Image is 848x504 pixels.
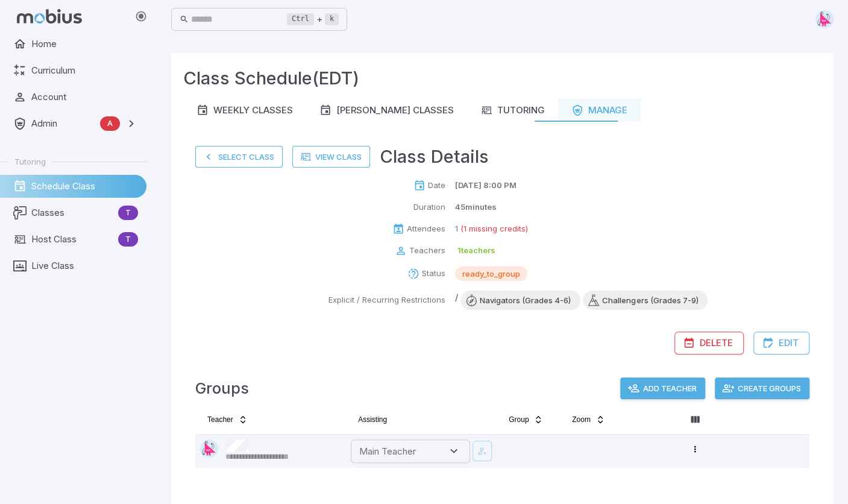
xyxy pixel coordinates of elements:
[428,180,445,192] p: Date
[351,410,394,429] button: Assisting
[480,104,545,117] div: Tutoring
[815,10,834,28] img: right-triangle.svg
[571,104,627,117] div: Manage
[470,294,580,306] span: Navigators (Grades 4-6)
[422,268,445,280] p: Status
[200,410,255,429] button: Teacher
[620,377,705,399] button: Add Teacher
[407,223,445,235] p: Attendees
[196,104,293,117] div: Weekly Classes
[118,233,138,245] span: T
[200,439,218,458] img: right-triangle.svg
[325,13,339,25] kbd: k
[31,64,138,77] span: Curriculum
[31,233,113,246] span: Host Class
[501,410,550,429] button: Group
[455,291,708,310] div: /
[455,180,517,192] p: [DATE] 8:00 PM
[455,223,458,235] p: 1
[31,117,95,130] span: Admin
[413,201,445,213] p: Duration
[592,294,708,306] span: Challengers (Grades 7-9)
[380,143,489,170] h3: Class Details
[31,37,138,51] span: Home
[446,443,462,459] button: Open
[319,104,454,117] div: [PERSON_NAME] Classes
[31,90,138,104] span: Account
[118,207,138,219] span: T
[509,415,529,424] span: Group
[685,410,705,429] button: Column visibility
[292,146,370,168] a: View Class
[457,245,495,257] p: 1 teachers
[455,268,527,280] span: ready_to_group
[31,180,138,193] span: Schedule Class
[460,223,528,235] p: (1 missing credits)
[572,415,591,424] span: Zoom
[565,410,612,429] button: Zoom
[100,118,120,130] span: A
[358,415,387,424] span: Assisting
[195,376,249,400] h4: Groups
[31,206,113,219] span: Classes
[287,12,339,27] div: +
[31,259,138,272] span: Live Class
[183,65,359,92] h3: Class Schedule (EDT)
[14,156,46,167] span: Tutoring
[409,245,445,257] p: Teachers
[455,201,497,213] p: 45 minutes
[287,13,314,25] kbd: Ctrl
[674,332,744,354] button: Delete
[715,377,809,399] button: Create Groups
[328,294,445,306] p: Explicit / Recurring Restrictions
[753,332,809,354] button: Edit
[207,415,233,424] span: Teacher
[195,146,283,168] button: Select Class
